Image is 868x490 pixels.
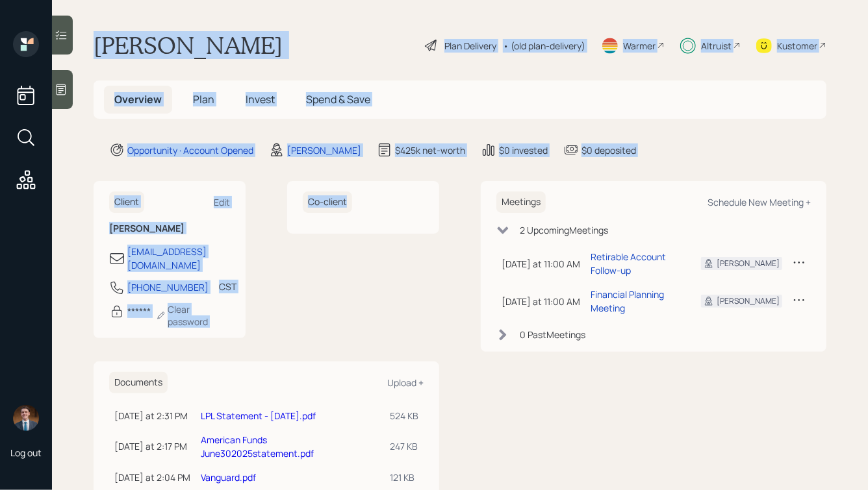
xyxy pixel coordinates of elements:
[201,410,316,422] a: LPL Statement - [DATE].pdf
[581,143,636,157] div: $0 deposited
[201,434,314,459] a: American Funds June302025statement.pdf
[390,471,418,484] div: 121 KB
[717,295,780,307] div: [PERSON_NAME]
[109,223,230,234] h6: [PERSON_NAME]
[219,280,236,293] div: CST
[502,257,580,271] div: [DATE] at 11:00 AM
[114,409,190,423] div: [DATE] at 2:31 PM
[114,92,162,106] span: Overview
[127,280,209,294] div: [PHONE_NUMBER]
[13,405,39,431] img: hunter_neumayer.jpg
[701,39,732,53] div: Altruist
[390,439,418,453] div: 247 KB
[94,31,283,60] h1: [PERSON_NAME]
[306,92,370,106] span: Spend & Save
[387,376,424,389] div: Upload +
[591,250,680,277] div: Retirable Account Follow-up
[390,409,418,423] div: 524 KB
[708,196,811,208] div: Schedule New Meeting +
[503,39,585,53] div: • (old plan-delivery)
[109,191,144,213] h6: Client
[502,295,580,308] div: [DATE] at 11:00 AM
[591,288,680,315] div: Financial Planning Meeting
[303,191,352,213] h6: Co-client
[114,471,190,484] div: [DATE] at 2:04 PM
[109,372,168,393] h6: Documents
[777,39,817,53] div: Kustomer
[156,303,230,328] div: Clear password
[10,447,42,459] div: Log out
[623,39,656,53] div: Warmer
[496,191,546,213] h6: Meetings
[214,196,230,208] div: Edit
[114,439,190,453] div: [DATE] at 2:17 PM
[193,92,214,106] span: Plan
[717,258,780,269] div: [PERSON_NAME]
[520,223,608,237] div: 2 Upcoming Meeting s
[499,143,548,157] div: $0 invested
[127,143,253,157] div: Opportunity · Account Opened
[201,471,256,484] a: Vanguard.pdf
[520,328,585,341] div: 0 Past Meeting s
[395,143,465,157] div: $425k net-worth
[246,92,275,106] span: Invest
[444,39,496,53] div: Plan Delivery
[127,245,230,272] div: [EMAIL_ADDRESS][DOMAIN_NAME]
[287,143,361,157] div: [PERSON_NAME]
